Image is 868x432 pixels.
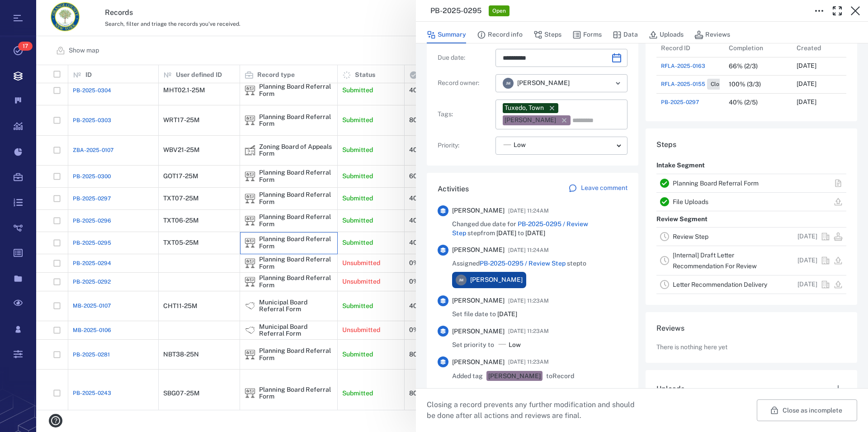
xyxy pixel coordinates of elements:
[797,62,816,71] p: [DATE]
[496,229,516,237] span: [DATE]
[480,260,566,267] a: PB-2025-0295 / Review Step
[797,280,817,289] p: [DATE]
[452,296,505,305] span: [PERSON_NAME]
[438,184,469,195] h6: Activities
[729,63,758,70] div: 66% (2/3)
[797,35,821,61] div: Created
[568,184,627,195] a: Leave comment
[533,26,561,43] button: Steps
[673,198,708,205] a: File Uploads
[452,259,586,268] span: Assigned step to
[452,246,505,255] span: [PERSON_NAME]
[438,53,492,62] p: Due date :
[546,372,574,381] span: to Record
[491,7,508,15] span: Open
[709,81,730,88] span: Closed
[656,343,727,352] p: There is nothing here yet
[694,26,730,43] button: Reviews
[427,26,466,43] button: Summary
[452,372,483,381] span: Added tag
[608,49,626,67] button: Choose date, selected date is Sep 5, 2025
[673,281,767,288] a: Letter Recommendation Delivery
[797,98,816,107] p: [DATE]
[438,79,492,88] p: Record owner :
[438,110,492,119] p: Tags :
[810,2,828,20] button: Toggle to Edit Boxes
[612,77,624,90] button: Open
[517,79,570,88] span: [PERSON_NAME]
[452,327,505,336] span: [PERSON_NAME]
[649,26,684,43] button: Uploads
[452,220,627,237] span: Changed due date for step from to
[661,35,690,61] div: Record ID
[508,245,549,256] span: [DATE] 11:24AM
[797,80,816,89] p: [DATE]
[572,26,602,43] button: Forms
[438,141,492,150] p: Priority :
[661,79,732,90] a: RFLA-2025-0155Closed
[797,256,817,265] p: [DATE]
[456,275,467,285] div: J M
[452,220,588,237] a: PB-2025-0295 / Review Step
[656,384,684,394] h6: Uploads
[724,39,792,57] div: Completion
[792,39,860,57] div: Created
[656,39,724,57] div: Record ID
[18,42,33,51] span: 17
[514,141,526,150] span: Low
[656,323,846,334] h6: Reviews
[673,252,757,270] a: [Internal] Draft Letter Recommendation For Review
[729,99,758,106] div: 40% (2/5)
[427,173,638,419] div: ActivitiesLeave comment[PERSON_NAME][DATE] 11:24AMChanged due date for PB-2025-0295 / Review Step...
[661,98,699,106] a: PB-2025-0297
[508,205,549,216] span: [DATE] 11:24AM
[729,35,763,61] div: Completion
[646,312,857,370] div: ReviewsThere is nothing here yet
[508,326,549,337] span: [DATE] 11:23AM
[797,232,817,241] p: [DATE]
[20,6,39,14] span: Help
[497,310,517,318] span: [DATE]
[508,356,549,367] span: [DATE] 11:23AM
[525,229,545,237] span: [DATE]
[452,358,505,367] span: [PERSON_NAME]
[430,5,481,16] h3: PB-2025-0295
[452,341,494,350] p: Set priority to
[661,62,705,70] a: RFLA-2025-0163
[505,104,544,113] div: Tuxedo, Town
[613,26,638,43] button: Data
[508,295,549,306] span: [DATE] 11:23AM
[656,139,846,150] h6: Steps
[757,399,857,421] button: Close as incomplete
[646,128,857,312] div: StepsIntake SegmentPlanning Board Referral FormFile UploadsReview SegmentReview Step[DATE][Intern...
[503,78,514,89] div: J M
[656,211,708,228] p: Review Segment
[673,180,759,187] a: Planning Board Referral Form
[452,310,517,319] span: Set file date to
[581,184,627,193] p: Leave comment
[488,372,541,381] div: [PERSON_NAME]
[477,26,523,43] button: Record info
[828,2,846,20] button: Toggle Fullscreen
[673,233,708,240] a: Review Step
[509,341,521,350] span: Low
[661,80,705,88] span: RFLA-2025-0155
[729,81,761,88] div: 100% (3/3)
[505,116,556,125] div: [PERSON_NAME]
[656,157,705,174] p: Intake Segment
[452,206,505,215] span: [PERSON_NAME]
[427,399,642,421] p: Closing a record prevents any further modification and should be done after all actions and revie...
[470,275,523,285] span: [PERSON_NAME]
[846,2,864,20] button: Close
